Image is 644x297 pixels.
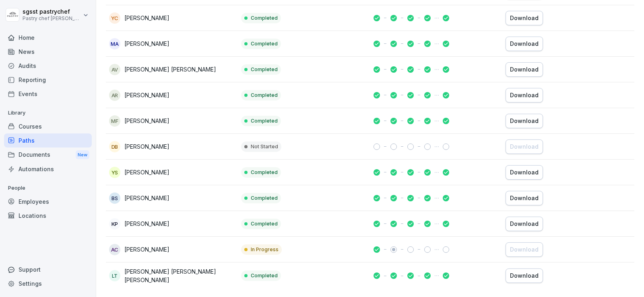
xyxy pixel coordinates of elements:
[124,14,169,22] p: [PERSON_NAME]
[510,168,539,177] div: Download
[4,147,92,162] a: DocumentsNew
[109,167,120,178] div: YS
[124,65,216,74] p: [PERSON_NAME] [PERSON_NAME]
[4,87,92,101] a: Events
[510,194,539,203] div: Download
[124,168,169,176] p: [PERSON_NAME]
[510,65,539,74] div: Download
[510,14,539,23] div: Download
[506,11,543,25] button: Download
[124,219,169,228] p: [PERSON_NAME]
[109,90,120,101] div: AR
[506,114,543,128] button: Download
[4,107,92,119] p: Library
[506,191,543,205] button: Download
[251,14,278,22] p: Completed
[4,59,92,73] a: Audits
[4,262,92,277] div: Support
[251,220,278,227] p: Completed
[506,139,543,154] button: Download
[251,66,278,73] p: Completed
[510,219,539,228] div: Download
[510,245,539,254] div: Download
[506,88,543,102] button: Download
[109,193,120,204] div: BS
[124,117,169,125] p: [PERSON_NAME]
[506,242,543,257] button: Download
[109,38,120,49] div: MA
[4,45,92,59] a: News
[124,267,235,284] p: [PERSON_NAME] [PERSON_NAME] [PERSON_NAME]
[109,115,120,127] div: MF
[124,194,169,202] p: [PERSON_NAME]
[251,272,278,279] p: Completed
[4,119,92,133] a: Courses
[124,142,169,151] p: [PERSON_NAME]
[23,16,81,21] p: Pastry chef [PERSON_NAME] y Cocina gourmet
[109,64,120,75] div: AV
[124,245,169,254] p: [PERSON_NAME]
[4,182,92,195] p: People
[109,141,120,152] div: DB
[510,117,539,125] div: Download
[4,195,92,209] a: Employees
[4,147,92,162] div: Documents
[506,165,543,180] button: Download
[4,133,92,147] a: Paths
[251,195,278,202] p: Completed
[251,92,278,99] p: Completed
[510,271,539,280] div: Download
[109,244,120,255] div: AC
[4,73,92,87] a: Reporting
[4,277,92,291] a: Settings
[4,31,92,45] a: Home
[109,12,120,24] div: YC
[506,268,543,283] button: Download
[251,169,278,176] p: Completed
[76,150,89,160] div: New
[124,91,169,99] p: [PERSON_NAME]
[251,143,278,150] p: Not Started
[510,39,539,48] div: Download
[23,8,81,15] p: sgsst pastrychef
[506,217,543,231] button: Download
[510,91,539,100] div: Download
[109,270,120,281] div: LT
[109,218,120,229] div: KP
[251,40,278,47] p: Completed
[4,162,92,176] a: Automations
[506,62,543,77] button: Download
[506,37,543,51] button: Download
[124,39,169,48] p: [PERSON_NAME]
[510,142,539,151] div: Download
[4,209,92,223] a: Locations
[251,246,279,253] p: In Progress
[251,117,278,125] p: Completed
